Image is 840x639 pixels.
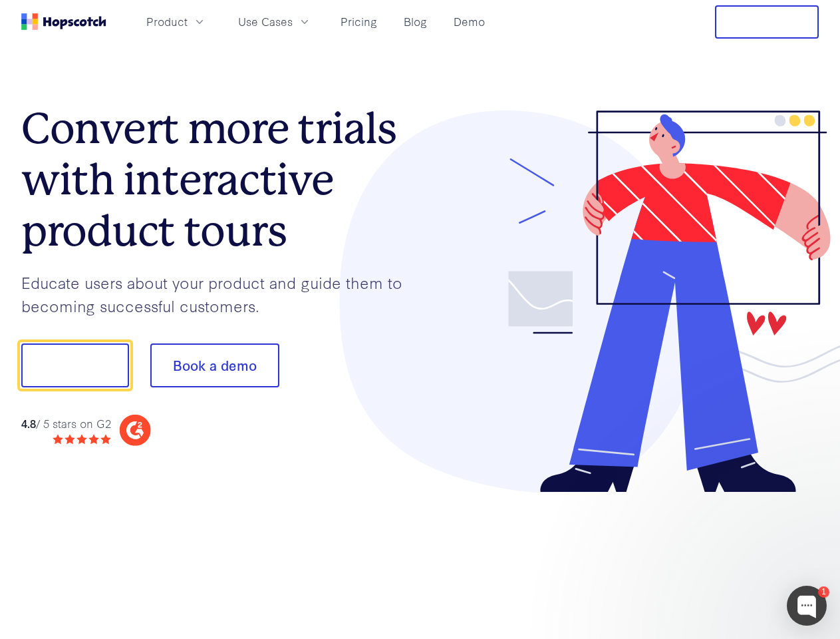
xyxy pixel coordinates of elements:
strong: 4.8 [21,415,36,431]
a: Blog [398,11,432,33]
div: 1 [818,586,829,598]
a: Demo [448,11,490,33]
button: Show me! [21,343,129,387]
button: Product [138,11,214,33]
button: Book a demo [150,343,279,387]
div: / 5 stars on G2 [21,415,111,432]
h1: Convert more trials with interactive product tours [21,103,420,256]
span: Product [146,13,188,30]
p: Educate users about your product and guide them to becoming successful customers. [21,271,420,317]
a: Pricing [335,11,382,33]
a: Home [21,13,106,30]
button: Free Trial [715,5,819,39]
span: Use Cases [238,13,293,30]
button: Use Cases [230,11,319,33]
